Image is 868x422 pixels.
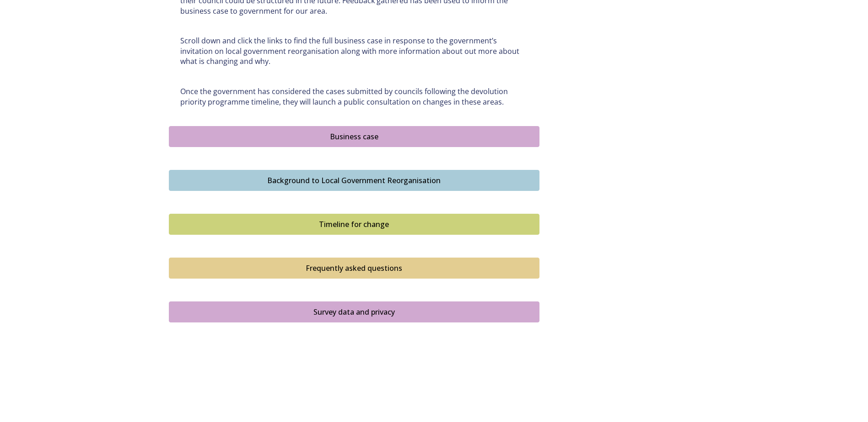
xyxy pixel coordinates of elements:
p: Once the government has considered the cases submitted by councils following the devolution prior... [180,86,528,107]
div: Timeline for change [174,219,534,230]
div: Background to Local Government Reorganisation [174,175,534,186]
button: Background to Local Government Reorganisation [169,170,539,191]
button: Survey data and privacy [169,301,539,322]
button: Business case [169,126,539,147]
p: Scroll down and click the links to find the full business case in response to the government’s in... [180,36,528,67]
div: Frequently asked questions [174,263,534,274]
button: Frequently asked questions [169,258,539,279]
button: Timeline for change [169,214,539,235]
div: Survey data and privacy [174,306,534,317]
div: Business case [174,131,534,142]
